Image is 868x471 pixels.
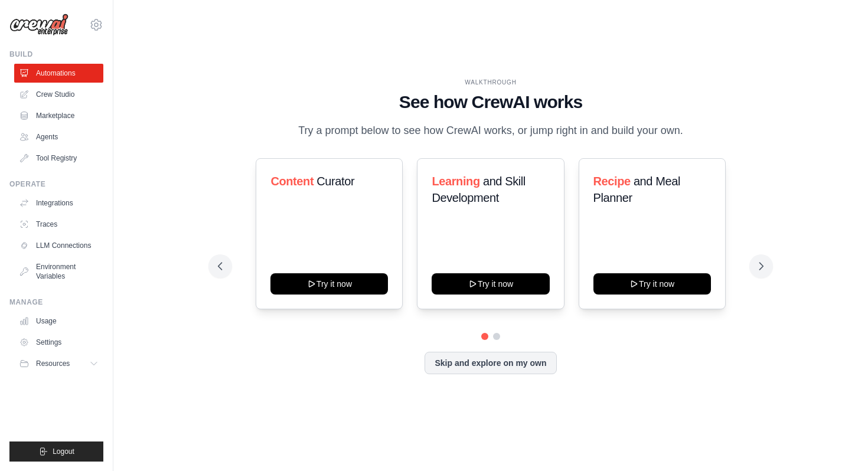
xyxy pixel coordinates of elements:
a: Marketplace [14,106,103,125]
h1: See how CrewAI works [218,91,763,113]
a: Usage [14,312,103,331]
p: Try a prompt below to see how CrewAI works, or jump right in and build your own. [292,122,689,139]
a: Tool Registry [14,149,103,168]
span: Content [270,175,314,188]
a: Automations [14,64,103,83]
a: Environment Variables [14,257,103,286]
button: Logout [9,441,103,462]
div: Manage [9,297,103,307]
div: Operate [9,179,103,189]
a: Crew Studio [14,85,103,104]
div: Build [9,50,103,59]
div: WALKTHROUGH [218,78,763,87]
button: Skip and explore on my own [425,352,556,374]
a: Settings [14,333,103,352]
span: Logout [53,447,74,456]
span: Learning [432,175,479,188]
span: Resources [36,359,70,368]
button: Try it now [270,273,388,295]
a: Agents [14,127,103,146]
button: Try it now [432,273,549,295]
button: Try it now [593,273,711,295]
a: Traces [14,215,103,234]
a: Integrations [14,194,103,212]
button: Resources [14,354,103,373]
a: LLM Connections [14,236,103,255]
span: Recipe [593,175,631,188]
span: and Meal Planner [593,175,680,204]
img: Logo [9,14,68,36]
span: Curator [316,175,354,188]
